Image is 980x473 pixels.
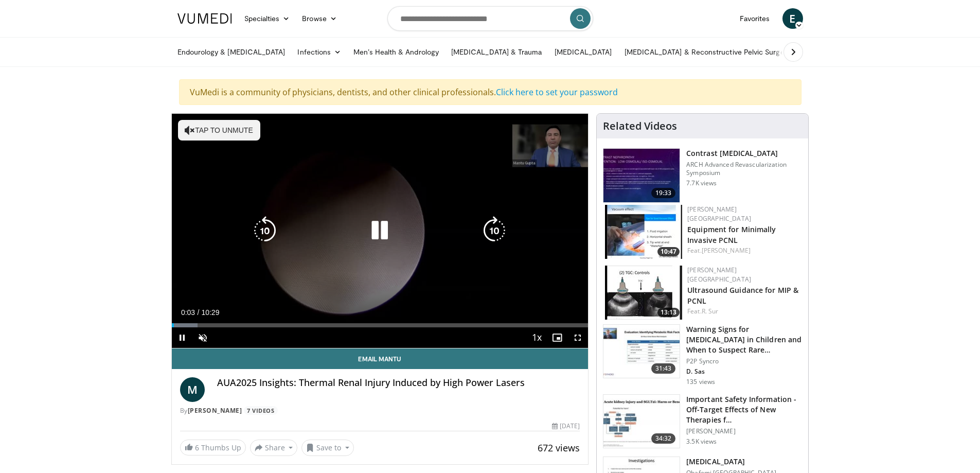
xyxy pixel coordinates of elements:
h3: [MEDICAL_DATA] [686,457,776,467]
button: Tap to unmute [178,120,260,141]
button: Unmute [192,327,213,348]
span: 34:32 [651,433,676,444]
a: 10:47 [605,205,682,259]
span: 0:03 [181,308,195,317]
a: 6 Thumbs Up [180,440,246,456]
h4: Related Videos [603,120,677,132]
button: Fullscreen [567,327,588,348]
a: Browse [296,8,343,29]
p: 7.7K views [686,179,717,187]
p: D. Sas [686,367,802,376]
a: Equipment for Minimally Invasive PCNL [687,224,776,245]
a: [MEDICAL_DATA] [548,42,618,62]
img: b1bc6859-4bdd-4be1-8442-b8b8c53ce8a1.150x105_q85_crop-smart_upscale.jpg [603,325,680,378]
a: 19:33 Contrast [MEDICAL_DATA] ARCH Advanced Revascularization Symposium 7.7K views [603,148,802,203]
a: [MEDICAL_DATA] & Trauma [445,42,548,62]
h3: Contrast [MEDICAL_DATA] [686,148,802,159]
h3: Important Safety Information - Off-Target Effects of New Therapies f… [686,394,802,425]
span: 10:29 [201,308,219,317]
div: VuMedi is a community of physicians, dentists, and other clinical professionals. [179,79,801,105]
span: 13:13 [657,308,680,317]
a: 7 Videos [244,406,278,415]
a: 13:13 [605,266,682,320]
a: Infections [291,42,347,62]
button: Pause [172,327,192,348]
a: Endourology & [MEDICAL_DATA] [171,42,292,62]
a: 31:43 Warning Signs for [MEDICAL_DATA] in Children and When to Suspect Rare… P2P Syncro D. Sas 13... [603,324,802,386]
a: Specialties [238,8,296,29]
img: ae74b246-eda0-4548-a041-8444a00e0b2d.150x105_q85_crop-smart_upscale.jpg [605,266,682,320]
img: 57193a21-700a-4103-8163-b4069ca57589.150x105_q85_crop-smart_upscale.jpg [605,205,682,259]
a: [PERSON_NAME] [GEOGRAPHIC_DATA] [687,205,751,223]
a: Ultrasound Guidance for MIP & PCNL [687,285,798,306]
span: / [198,308,200,317]
a: Favorites [734,8,776,29]
span: 6 [195,443,199,452]
div: By [180,406,580,415]
video-js: Video Player [172,114,589,348]
a: Click here to set your password [496,86,618,98]
a: [PERSON_NAME] [702,246,751,255]
p: 3.5K views [686,437,717,446]
button: Enable picture-in-picture mode [547,327,567,348]
button: Save to [301,440,354,456]
span: 10:47 [657,247,680,256]
p: P2P Syncro [686,357,802,365]
span: 672 views [538,442,580,454]
a: [PERSON_NAME] [188,406,242,415]
a: R. Sur [702,307,719,316]
a: [PERSON_NAME] [GEOGRAPHIC_DATA] [687,266,751,284]
div: [DATE] [552,422,580,431]
img: VuMedi Logo [177,13,232,24]
div: Progress Bar [172,323,589,327]
a: [MEDICAL_DATA] & Reconstructive Pelvic Surgery [618,42,797,62]
a: E [782,8,803,29]
button: Share [250,440,298,456]
input: Search topics, interventions [387,6,593,31]
a: M [180,377,205,402]
a: 34:32 Important Safety Information - Off-Target Effects of New Therapies f… [PERSON_NAME] 3.5K views [603,394,802,449]
p: [PERSON_NAME] [686,427,802,435]
a: Email Mantu [172,348,589,369]
button: Playback Rate [526,327,547,348]
h3: Warning Signs for [MEDICAL_DATA] in Children and When to Suspect Rare… [686,324,802,355]
img: UFuN5x2kP8YLDu1n4xMDoxOjB1O8AjAz.150x105_q85_crop-smart_upscale.jpg [603,149,680,202]
span: 31:43 [651,363,676,374]
img: e81b38e6-09a4-47e2-b81e-44a46169e66c.150x105_q85_crop-smart_upscale.jpg [603,395,680,448]
span: 19:33 [651,188,676,198]
h4: AUA2025 Insights: Thermal Renal Injury Induced by High Power Lasers [217,377,580,389]
div: Feat. [687,307,800,316]
a: Men’s Health & Andrology [347,42,445,62]
p: ARCH Advanced Revascularization Symposium [686,161,802,177]
div: Feat. [687,246,800,255]
p: 135 views [686,378,715,386]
